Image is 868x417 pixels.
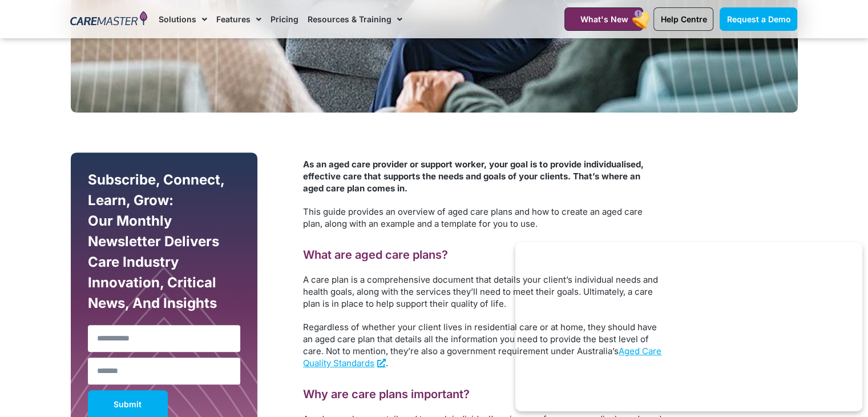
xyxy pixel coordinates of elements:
a: What's New [564,7,643,31]
p: A care plan is a comprehensive document that details your client’s individual needs and health go... [303,274,663,310]
h2: Why are care plans important? [303,387,663,402]
img: CareMaster Logo [70,11,147,28]
h2: What are aged care plans? [303,247,663,262]
p: Regardless of whether your client lives in residential care or at home, they should have an aged ... [303,321,663,369]
iframe: Popup CTA [515,242,862,411]
span: Request a Demo [726,14,790,24]
p: This guide provides an overview of aged care plans and how to create an aged care plan, along wit... [303,206,663,230]
span: Help Centre [660,14,706,24]
span: What's New [580,14,628,24]
div: Subscribe, Connect, Learn, Grow: Our Monthly Newsletter Delivers Care Industry Innovation, Critic... [85,170,244,319]
a: Help Centre [653,7,713,31]
strong: As an aged care provider or support worker, your goal is to provide individualised, effective car... [303,159,644,194]
a: Request a Demo [720,7,797,31]
a: Aged Care Quality Standards [303,346,661,368]
span: Submit [114,402,142,407]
